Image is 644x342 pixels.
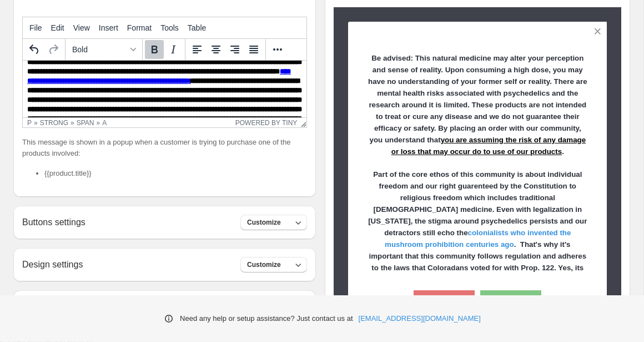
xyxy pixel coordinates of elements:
span: Insert [99,23,118,32]
div: » [97,119,100,127]
iframe: Rich Text Area [23,61,306,117]
span: Customize [247,218,281,227]
a: colonialists who invented the mushroom prohibition centuries ago [385,228,571,248]
button: Redo [44,40,63,59]
div: » [71,119,74,127]
button: Customize [240,215,307,230]
button: Formats [68,40,140,59]
div: a [102,119,107,127]
button: Align center [207,40,225,59]
li: {{product.title}} [44,168,307,179]
button: Customize [240,257,307,272]
span: Table [188,23,206,32]
button: Align right [225,40,244,59]
a: Powered by Tiny [235,119,298,127]
button: Italic [164,40,183,59]
span: Format [127,23,152,32]
span: Bold [72,45,127,54]
span: Edit [51,23,64,32]
div: p [27,119,32,127]
span: you are assuming the risk of any damage or loss that may occur do to use of our products [391,135,586,155]
button: Undo [25,40,44,59]
button: OK [480,290,541,314]
span: File [29,23,42,32]
button: Bold [145,40,164,59]
p: This message is shown in a popup when a customer is trying to purchase one of the products involved: [22,137,307,159]
div: strong [40,119,68,127]
button: More... [268,40,287,59]
h2: Buttons settings [22,217,85,227]
a: [EMAIL_ADDRESS][DOMAIN_NAME] [359,313,481,324]
h2: Design settings [22,259,83,270]
div: Resize [297,118,306,127]
span: Be advised: This natural medicine may alter your perception and sense of reality. Upon consuming ... [368,53,587,155]
button: Justify [244,40,263,59]
div: span [77,119,94,127]
span: View [73,23,90,32]
span: Tools [160,23,179,32]
div: » [34,119,38,127]
button: Align left [188,40,207,59]
span: Customize [247,260,281,269]
button: Cancel [414,290,475,314]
